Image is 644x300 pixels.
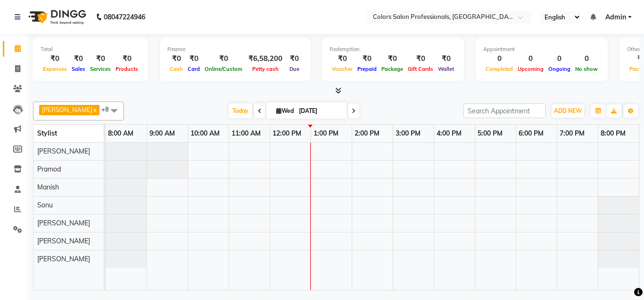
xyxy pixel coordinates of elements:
[37,129,57,137] span: Stylist
[41,66,69,72] span: Expenses
[185,53,202,64] div: ₹0
[483,66,515,72] span: Completed
[557,127,587,140] a: 7:00 PM
[274,107,296,114] span: Wed
[101,105,116,113] span: +8
[286,53,303,64] div: ₹0
[270,127,304,140] a: 12:00 PM
[516,127,546,140] a: 6:00 PM
[355,53,379,64] div: ₹0
[287,66,302,72] span: Due
[546,66,573,72] span: Ongoing
[113,53,140,64] div: ₹0
[483,53,515,64] div: 0
[106,127,136,140] a: 8:00 AM
[463,103,546,118] input: Search Appointment
[69,66,88,72] span: Sales
[352,127,382,140] a: 2:00 PM
[147,127,177,140] a: 9:00 AM
[436,66,456,72] span: Wallet
[250,66,281,72] span: Petty cash
[296,104,343,118] input: 2025-09-03
[405,53,436,64] div: ₹0
[475,127,505,140] a: 5:00 PM
[483,45,600,53] div: Appointment
[37,201,53,209] span: Sonu
[41,45,140,53] div: Total
[573,66,600,72] span: No show
[167,45,303,53] div: Finance
[393,127,423,140] a: 3:00 PM
[436,53,456,64] div: ₹0
[434,127,464,140] a: 4:00 PM
[88,53,113,64] div: ₹0
[405,66,436,72] span: Gift Cards
[185,66,202,72] span: Card
[245,53,286,64] div: ₹6,58,200
[573,53,600,64] div: 0
[229,127,263,140] a: 11:00 AM
[202,66,245,72] span: Online/Custom
[104,4,145,30] b: 08047224946
[37,183,59,191] span: Manish
[598,127,628,140] a: 8:00 PM
[37,165,61,173] span: Pramod
[113,66,140,72] span: Products
[92,106,97,113] a: x
[515,53,546,64] div: 0
[229,103,252,118] span: Today
[330,53,355,64] div: ₹0
[355,66,379,72] span: Prepaid
[42,106,92,113] span: [PERSON_NAME]
[330,45,456,53] div: Redemption
[88,66,113,72] span: Services
[167,66,185,72] span: Cash
[37,255,90,263] span: [PERSON_NAME]
[37,219,90,227] span: [PERSON_NAME]
[554,107,582,114] span: ADD NEW
[37,237,90,245] span: [PERSON_NAME]
[379,53,405,64] div: ₹0
[552,104,584,118] button: ADD NEW
[188,127,222,140] a: 10:00 AM
[202,53,245,64] div: ₹0
[167,53,185,64] div: ₹0
[24,4,89,30] img: logo
[41,53,69,64] div: ₹0
[515,66,546,72] span: Upcoming
[546,53,573,64] div: 0
[311,127,341,140] a: 1:00 PM
[605,12,626,22] span: Admin
[69,53,88,64] div: ₹0
[37,147,90,155] span: [PERSON_NAME]
[330,66,355,72] span: Voucher
[379,66,405,72] span: Package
